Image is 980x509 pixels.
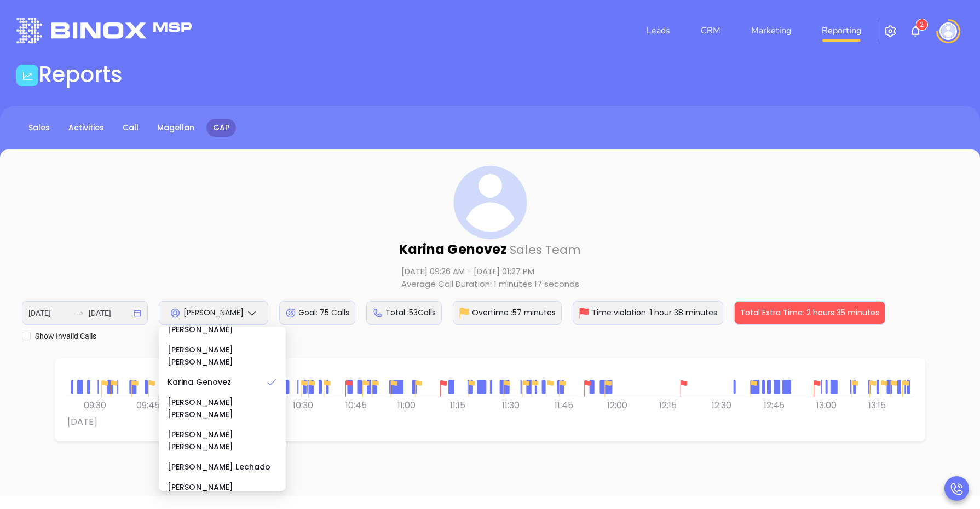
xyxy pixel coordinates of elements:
[909,25,922,38] img: iconNotification
[31,330,101,342] span: Show Invalid Calls
[658,397,710,414] div: 12:15
[886,380,902,397] img: Marker
[747,20,795,42] a: Marketing
[846,380,863,397] img: Marker
[579,380,596,397] img: Marker
[696,20,725,42] a: CRM
[542,380,558,397] img: Marker
[553,397,606,414] div: 11:45
[82,397,135,414] div: 09:30
[168,344,277,368] div: [PERSON_NAME] [PERSON_NAME]
[817,20,866,42] a: Reporting
[22,119,56,137] a: Sales
[62,119,111,137] a: Activities
[396,397,448,414] div: 11:00
[518,380,534,397] img: Marker
[815,397,867,414] div: 13:00
[168,396,277,420] div: [PERSON_NAME] [PERSON_NAME]
[464,380,480,397] img: Marker
[600,380,616,397] img: Marker
[168,376,277,388] div: Karina Genovez
[453,166,527,240] img: svg%3e
[448,397,501,414] div: 11:15
[453,301,562,325] div: Overtime : 57 minutes
[67,415,97,429] div: [DATE]
[341,380,357,397] img: Marker
[606,397,658,414] div: 12:00
[151,119,201,137] a: Magellan
[143,380,160,397] img: Marker
[89,307,131,319] input: End date
[386,380,402,397] img: Marker
[435,380,452,397] img: Marker
[500,397,553,414] div: 11:30
[366,301,442,325] div: Total : 53 Calls
[734,301,885,325] div: Total Extra Time: 2 hours 35 minutes
[499,380,515,397] img: Marker
[106,380,122,397] img: Marker
[126,380,143,397] img: Marker
[762,397,815,414] div: 12:45
[573,301,723,325] div: Time violation : 1 hour 38 minutes
[168,429,277,453] div: [PERSON_NAME] [PERSON_NAME]
[76,309,84,317] span: swap-right
[319,380,336,397] img: Marker
[367,380,384,397] img: Marker
[459,308,470,319] img: Overtime
[916,19,927,30] sup: 2
[867,397,919,414] div: 13:15
[642,20,675,42] a: Leads
[884,25,897,38] img: iconSetting
[527,380,543,397] img: Marker
[897,380,914,397] img: Marker
[920,21,924,28] span: 2
[401,265,579,290] div: [DATE] 09:26 AM - [DATE] 01:27 PM Average Call Duration: 1 minutes 17 seconds
[279,301,355,325] div: Goal: 75 Calls
[135,397,187,414] div: 09:45
[554,380,570,397] img: Marker
[28,307,71,319] input: Start date
[746,380,762,397] img: Marker
[303,380,320,397] img: Marker
[296,380,313,397] img: Marker
[206,119,236,137] a: GAP
[676,380,692,397] img: Marker
[344,397,396,414] div: 10:45
[38,61,123,88] h1: Reports
[168,461,277,473] div: [PERSON_NAME] Lechado
[96,380,113,397] img: Marker
[399,240,581,245] p: Karina Genovez
[510,241,581,258] span: Sales Team
[939,22,957,40] img: user
[710,397,763,414] div: 12:30
[291,397,344,414] div: 10:30
[16,18,192,43] img: logo
[864,380,881,397] img: Marker
[876,380,892,397] img: Marker
[168,481,277,505] div: [PERSON_NAME] [PERSON_NAME]
[411,380,427,397] img: Marker
[358,380,374,397] img: Marker
[116,119,145,137] a: Call
[809,380,825,397] img: Marker
[579,308,590,319] img: TimeViolation
[183,307,244,318] span: [PERSON_NAME]
[76,309,84,317] span: to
